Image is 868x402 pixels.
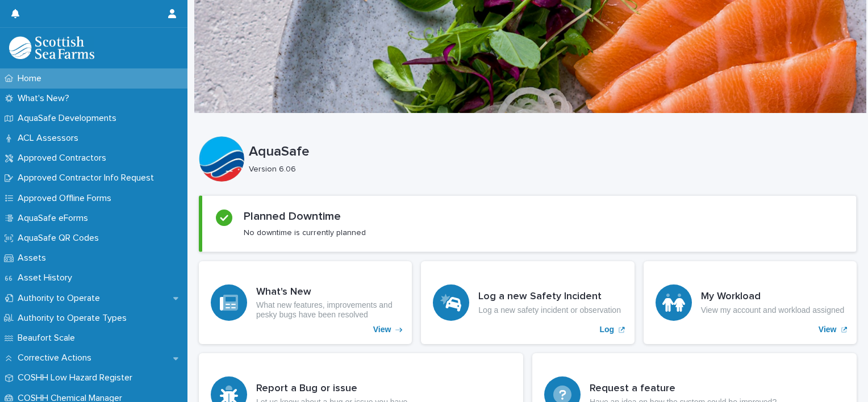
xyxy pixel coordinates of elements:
h3: Request a feature [590,383,777,395]
p: AquaSafe QR Codes [13,233,108,244]
p: Approved Contractors [13,153,115,164]
p: No downtime is currently planned [244,228,366,238]
img: bPIBxiqnSb2ggTQWdOVV [9,36,94,59]
p: View [819,325,837,334]
a: View [199,261,412,344]
p: Log a new safety incident or observation [478,305,621,315]
p: AquaSafe eForms [13,213,97,224]
p: View my account and workload assigned [701,305,845,315]
h2: Planned Downtime [244,210,341,223]
p: What's New? [13,93,78,104]
p: COSHH Low Hazard Register [13,372,141,383]
h3: My Workload [701,291,845,303]
p: Approved Contractor Info Request [13,173,163,183]
p: Approved Offline Forms [13,193,120,204]
h3: Log a new Safety Incident [478,291,621,303]
a: Log [421,261,634,344]
p: Version 6.06 [249,165,848,174]
p: Corrective Actions [13,353,101,363]
p: Log [600,325,615,334]
p: Asset History [13,273,81,283]
p: Beaufort Scale [13,333,84,344]
p: Authority to Operate [13,293,109,304]
p: Authority to Operate Types [13,313,136,324]
h3: Report a Bug or issue [256,383,407,395]
h3: What's New [256,286,400,299]
p: What new features, improvements and pesky bugs have been resolved [256,300,400,320]
p: View [373,325,391,334]
a: View [644,261,857,344]
p: AquaSafe Developments [13,113,126,124]
p: Home [13,73,51,84]
p: ACL Assessors [13,133,87,144]
p: Assets [13,253,55,263]
p: AquaSafe [249,144,852,160]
